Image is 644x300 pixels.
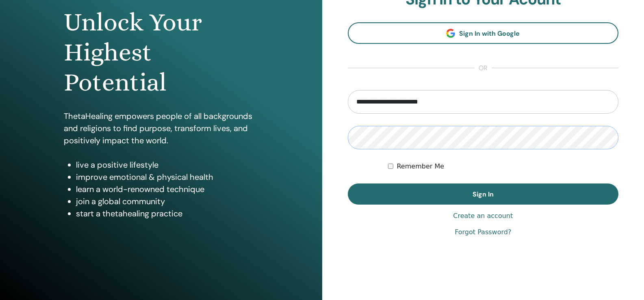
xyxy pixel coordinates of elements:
p: ThetaHealing empowers people of all backgrounds and religions to find purpose, transform lives, a... [64,110,258,147]
a: Create an account [453,211,513,221]
h1: Unlock Your Highest Potential [64,7,258,98]
span: or [475,63,492,73]
label: Remember Me [397,162,444,171]
span: Sign In with Google [459,29,520,38]
li: start a thetahealing practice [76,207,258,220]
li: improve emotional & physical health [76,171,258,183]
li: learn a world-renowned technique [76,183,258,195]
span: Sign In [473,190,494,199]
a: Forgot Password? [455,227,511,237]
div: Keep me authenticated indefinitely or until I manually logout [388,162,618,171]
button: Sign In [348,183,619,205]
a: Sign In with Google [348,22,619,44]
li: live a positive lifestyle [76,159,258,171]
li: join a global community [76,195,258,207]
